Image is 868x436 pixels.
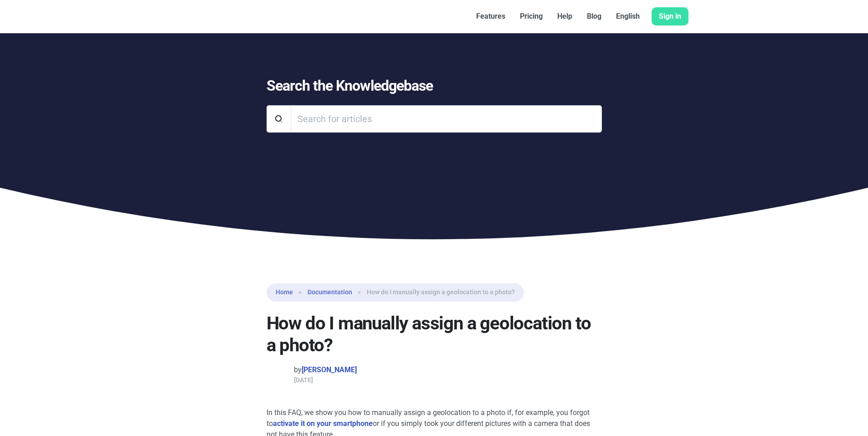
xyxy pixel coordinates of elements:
a: Home [276,287,293,297]
font: Help [557,12,572,21]
a: [PERSON_NAME] [302,365,357,374]
div: [DATE] [294,375,357,385]
h1: Search the Knowledgebase [267,77,602,94]
input: Search [291,105,602,133]
a: English [609,7,647,26]
h1: How do I manually assign a geolocation to a photo? [267,313,602,356]
a: activate it on your smartphone [273,419,373,428]
li: How do I manually assign a geolocation to a photo? [352,287,515,298]
div: by [294,364,357,375]
a: Help [550,7,580,26]
a: Blog [580,7,609,26]
font: Sign in [659,12,681,21]
a: Pricing [513,7,550,26]
a: Documentation [308,287,352,297]
nav: breadcrumb [267,283,524,302]
font: Features [476,12,505,21]
font: Pricing [520,12,543,21]
font: Blog [587,12,601,21]
a: Features [469,7,513,26]
a: Sign in [652,7,688,26]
